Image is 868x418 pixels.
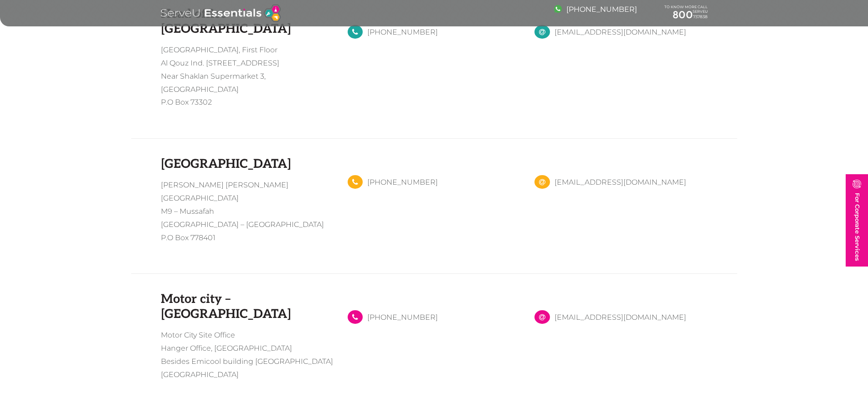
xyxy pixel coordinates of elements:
[555,313,686,322] a: [EMAIL_ADDRESS][DOMAIN_NAME]
[554,5,562,13] img: image
[367,313,438,322] a: [PHONE_NUMBER]
[367,178,438,186] a: [PHONE_NUMBER]
[161,157,334,171] h3: [GEOGRAPHIC_DATA]
[664,5,708,21] div: TO KNOW MORE CALL SERVEU
[554,5,637,14] a: [PHONE_NUMBER]
[161,44,334,109] p: [GEOGRAPHIC_DATA], First Floor Al Qouz Ind. [STREET_ADDRESS] Near Shaklan Supermarket 3, [GEOGRAP...
[664,9,708,21] a: 800737838
[161,179,334,244] p: [PERSON_NAME] [PERSON_NAME][GEOGRAPHIC_DATA] M9 – Mussafah [GEOGRAPHIC_DATA] – [GEOGRAPHIC_DATA] ...
[161,292,334,322] h3: Motor city – [GEOGRAPHIC_DATA]
[555,178,686,186] a: [EMAIL_ADDRESS][DOMAIN_NAME]
[853,180,861,188] img: image
[161,5,281,22] img: logo
[673,9,693,21] span: 800
[161,329,334,381] p: Motor City Site Office Hanger Office, [GEOGRAPHIC_DATA] Besides Emicool building [GEOGRAPHIC_DATA...
[846,174,868,267] a: For Corporate Services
